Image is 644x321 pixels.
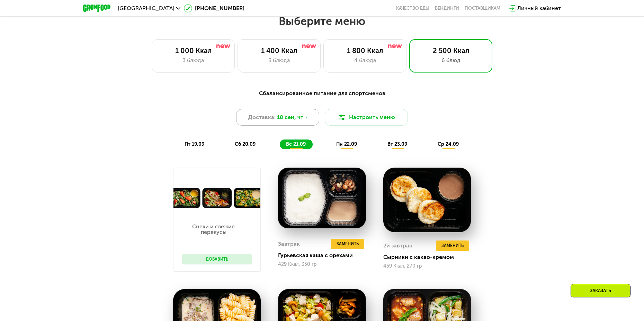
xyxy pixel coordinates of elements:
[417,56,485,65] div: 6 блюд
[336,141,357,147] span: пн 22.09
[159,56,227,65] div: 3 блюда
[337,240,359,247] span: Заменить
[286,141,306,147] span: вс 21.09
[235,141,256,147] span: сб 20.09
[383,263,471,269] div: 459 Ккал, 270 гр
[441,242,464,249] span: Заменить
[417,47,485,55] div: 2 500 Ккал
[383,254,476,261] div: Сырники с какао-кремом
[245,56,313,65] div: 3 блюда
[331,47,399,55] div: 1 800 Ккал
[517,4,561,12] div: Личный кабинет
[571,284,630,297] div: Заказать
[435,6,459,11] a: Вендинги
[184,4,244,12] a: [PHONE_NUMBER]
[436,240,469,251] button: Заменить
[185,141,204,147] span: пт 19.09
[182,254,252,264] button: Добавить
[396,6,429,11] a: Качество еды
[331,56,399,65] div: 4 блюда
[331,239,364,249] button: Заменить
[278,262,366,267] div: 429 Ккал, 350 гр
[325,109,408,126] button: Настроить меню
[387,141,407,147] span: вт 23.09
[277,113,303,121] span: 18 сен, чт
[278,239,300,249] div: Завтрак
[465,6,500,11] div: поставщикам
[118,6,175,11] span: [GEOGRAPHIC_DATA]
[383,240,412,251] div: 2й завтрак
[159,47,227,55] div: 1 000 Ккал
[438,141,459,147] span: ср 24.09
[22,14,622,28] h2: Выберите меню
[245,47,313,55] div: 1 400 Ккал
[248,113,276,121] span: Доставка:
[117,89,527,98] div: Сбалансированное питание для спортсменов
[182,224,245,235] p: Снеки и свежие перекусы
[278,252,371,259] div: Гурьевская каша с орехами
